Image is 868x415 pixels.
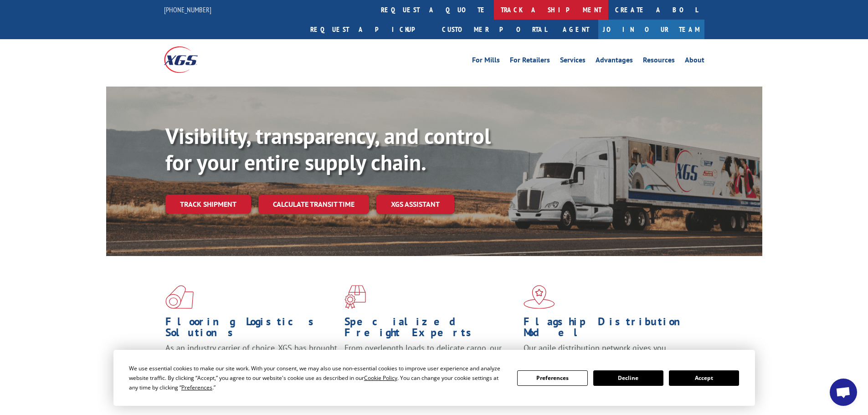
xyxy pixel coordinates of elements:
[472,56,500,67] a: For Mills
[258,195,369,214] a: Calculate transit time
[376,195,454,214] a: XGS ASSISTANT
[435,20,554,39] a: Customer Portal
[113,350,755,406] div: Cookie Consent Prompt
[164,5,211,14] a: [PHONE_NUMBER]
[593,370,663,386] button: Decline
[181,384,212,391] span: Preferences
[524,285,555,309] img: xgs-icon-flagship-distribution-model-red
[364,374,397,382] span: Cookie Policy
[165,195,251,214] a: Track shipment
[524,343,691,364] span: Our agile distribution network gives you nationwide inventory management on demand.
[685,56,704,67] a: About
[524,316,696,343] h1: Flagship Distribution Model
[554,20,598,39] a: Agent
[560,56,586,67] a: Services
[303,20,435,39] a: Request a pickup
[643,56,675,67] a: Resources
[165,316,338,343] h1: Flooring Logistics Solutions
[129,364,506,392] div: We use essential cookies to make our site work. With your consent, we may also use non-essential ...
[598,20,704,39] a: Join Our Team
[344,285,366,309] img: xgs-icon-focused-on-flooring-red
[165,343,337,375] span: As an industry carrier of choice, XGS has brought innovation and dedication to flooring logistics...
[596,56,633,67] a: Advantages
[344,343,517,383] p: From overlength loads to delicate cargo, our experienced staff knows the best way to move your fr...
[517,370,587,386] button: Preferences
[669,370,739,386] button: Accept
[344,316,517,343] h1: Specialized Freight Experts
[510,56,550,67] a: For Retailers
[165,122,491,176] b: Visibility, transparency, and control for your entire supply chain.
[165,285,194,309] img: xgs-icon-total-supply-chain-intelligence-red
[830,379,857,406] div: Open chat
